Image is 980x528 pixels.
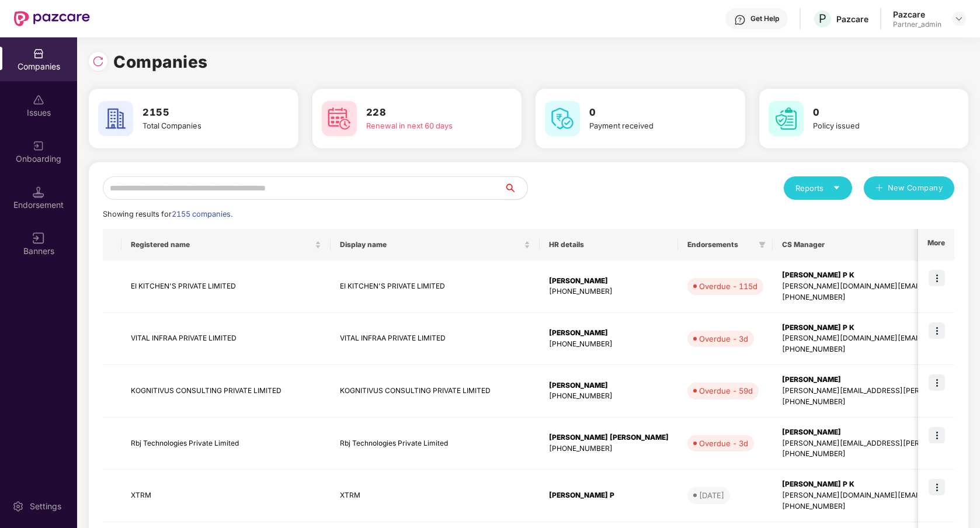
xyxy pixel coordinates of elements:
[795,182,840,194] div: Reports
[888,182,943,194] span: New Company
[589,105,713,120] h3: 0
[929,270,945,286] img: icon
[699,437,748,449] div: Overdue - 3d
[121,260,331,313] td: EI KITCHEN'S PRIVATE LIMITED
[172,210,232,218] span: 2155 companies.
[92,55,104,67] img: svg+xml;base64,PHN2ZyBpZD0iUmVsb2FkLTMyeDMyIiB4bWxucz0iaHR0cDovL3d3dy53My5vcmcvMjAwMC9zdmciIHdpZH...
[14,11,90,26] img: New Pazcare Logo
[33,94,44,106] img: svg+xml;base64,PHN2ZyBpZD0iSXNzdWVzX2Rpc2FibGVkIiB4bWxucz0iaHR0cDovL3d3dy53My5vcmcvMjAwMC9zdmciIH...
[331,418,540,470] td: Rbj Technologies Private Limited
[143,105,266,120] h3: 2155
[813,120,937,132] div: Policy issued
[699,333,748,345] div: Overdue - 3d
[33,232,44,244] img: svg+xml;base64,PHN2ZyB3aWR0aD0iMTYiIGhlaWdodD0iMTYiIHZpZXdCb3g9IjAgMCAxNiAxNiIgZmlsbD0ibm9uZSIgeG...
[540,229,678,260] th: HR details
[331,365,540,418] td: KOGNITIVUS CONSULTING PRIVATE LIMITED
[699,385,753,397] div: Overdue - 59d
[549,391,669,402] div: [PHONE_NUMBER]
[756,238,768,252] span: filter
[331,313,540,366] td: VITAL INFRAA PRIVATE LIMITED
[340,240,522,249] span: Display name
[98,101,133,136] img: svg+xml;base64,PHN2ZyB4bWxucz0iaHR0cDovL3d3dy53My5vcmcvMjAwMC9zdmciIHdpZHRoPSI2MCIgaGVpZ2h0PSI2MC...
[769,101,804,136] img: svg+xml;base64,PHN2ZyB4bWxucz0iaHR0cDovL3d3dy53My5vcmcvMjAwMC9zdmciIHdpZHRoPSI2MCIgaGVpZ2h0PSI2MC...
[131,240,312,249] span: Registered name
[734,14,746,26] img: svg+xml;base64,PHN2ZyBpZD0iSGVscC0zMngzMiIgeG1sbnM9Imh0dHA6Ly93d3cudzMub3JnLzIwMDAvc3ZnIiB3aWR0aD...
[121,418,331,470] td: Rbj Technologies Private Limited
[549,328,669,339] div: [PERSON_NAME]
[121,365,331,418] td: KOGNITIVUS CONSULTING PRIVATE LIMITED
[545,101,580,136] img: svg+xml;base64,PHN2ZyB4bWxucz0iaHR0cDovL3d3dy53My5vcmcvMjAwMC9zdmciIHdpZHRoPSI2MCIgaGVpZ2h0PSI2MC...
[549,286,669,297] div: [PHONE_NUMBER]
[103,210,232,218] span: Showing results for
[813,105,937,120] h3: 0
[549,380,669,391] div: [PERSON_NAME]
[331,470,540,522] td: XTRM
[589,120,713,132] div: Payment received
[33,140,44,152] img: svg+xml;base64,PHN2ZyB3aWR0aD0iMjAiIGhlaWdodD0iMjAiIHZpZXdCb3g9IjAgMCAyMCAyMCIgZmlsbD0ibm9uZSIgeG...
[929,374,945,391] img: icon
[331,260,540,313] td: EI KITCHEN'S PRIVATE LIMITED
[864,176,954,200] button: plusNew Company
[503,183,527,193] span: search
[549,276,669,287] div: [PERSON_NAME]
[929,322,945,339] img: icon
[918,229,954,260] th: More
[12,501,24,512] img: svg+xml;base64,PHN2ZyBpZD0iU2V0dGluZy0yMHgyMCIgeG1sbnM9Imh0dHA6Ly93d3cudzMub3JnLzIwMDAvc3ZnIiB3aW...
[687,240,754,249] span: Endorsements
[121,313,331,366] td: VITAL INFRAA PRIVATE LIMITED
[699,489,724,501] div: [DATE]
[875,184,883,193] span: plus
[759,241,766,248] span: filter
[121,470,331,522] td: XTRM
[121,229,331,260] th: Registered name
[143,120,266,132] div: Total Companies
[322,101,357,136] img: svg+xml;base64,PHN2ZyB4bWxucz0iaHR0cDovL3d3dy53My5vcmcvMjAwMC9zdmciIHdpZHRoPSI2MCIgaGVpZ2h0PSI2MC...
[929,427,945,443] img: icon
[331,229,540,260] th: Display name
[954,14,964,23] img: svg+xml;base64,PHN2ZyBpZD0iRHJvcGRvd24tMzJ4MzIiIHhtbG5zPSJodHRwOi8vd3d3LnczLm9yZy8yMDAwL3N2ZyIgd2...
[893,20,941,29] div: Partner_admin
[503,176,528,200] button: search
[549,432,669,443] div: [PERSON_NAME] [PERSON_NAME]
[366,120,490,132] div: Renewal in next 60 days
[26,501,65,512] div: Settings
[893,9,941,20] div: Pazcare
[33,186,44,198] img: svg+xml;base64,PHN2ZyB3aWR0aD0iMTQuNSIgaGVpZ2h0PSIxNC41IiB2aWV3Qm94PSIwIDAgMTYgMTYiIGZpbGw9Im5vbm...
[819,12,826,26] span: P
[549,443,669,454] div: [PHONE_NUMBER]
[836,13,868,25] div: Pazcare
[549,339,669,350] div: [PHONE_NUMBER]
[549,490,669,501] div: [PERSON_NAME] P
[699,280,757,292] div: Overdue - 115d
[929,479,945,495] img: icon
[113,49,208,75] h1: Companies
[33,48,44,60] img: svg+xml;base64,PHN2ZyBpZD0iQ29tcGFuaWVzIiB4bWxucz0iaHR0cDovL3d3dy53My5vcmcvMjAwMC9zdmciIHdpZHRoPS...
[833,184,840,192] span: caret-down
[750,14,779,23] div: Get Help
[366,105,490,120] h3: 228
